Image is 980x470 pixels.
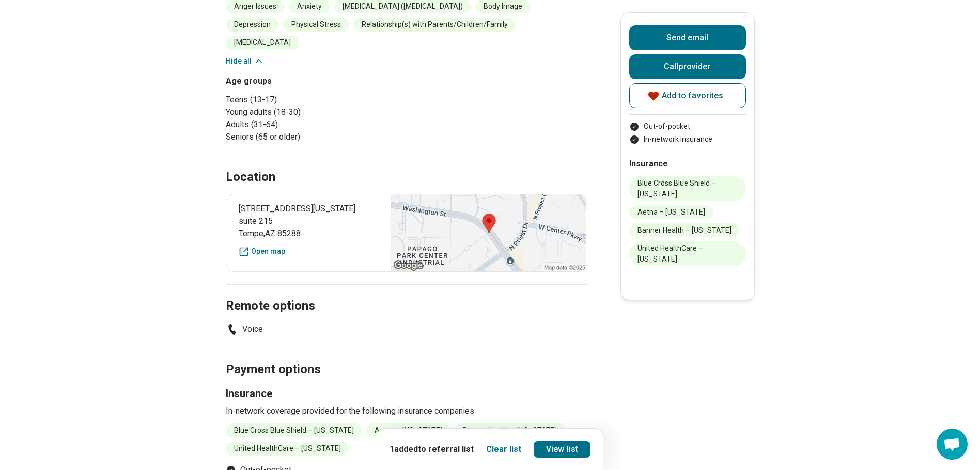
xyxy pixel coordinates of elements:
[226,386,587,401] h3: Insurance
[629,121,746,145] ul: Payment options
[226,405,587,417] p: In-network coverage provided for the following insurance companies
[418,444,474,454] span: to referral list
[629,54,746,79] button: Callprovider
[226,131,402,143] li: Seniors (65 or older)
[226,118,402,131] li: Adults (31-64)
[239,203,379,215] span: [STREET_ADDRESS][US_STATE]
[534,441,590,458] a: View list
[239,246,379,257] a: Open map
[629,83,746,108] button: Add to favorites
[226,323,263,336] li: Voice
[662,92,724,100] span: Add to favorites
[239,215,379,228] span: suite 215
[239,228,379,240] span: Tempe , AZ 85288
[226,75,402,87] h3: Age groups
[226,36,299,50] li: [MEDICAL_DATA]
[353,18,516,32] li: Relationship(s) with Parents/Children/Family
[629,158,746,170] h2: Insurance
[366,423,450,437] li: Aetna – [US_STATE]
[937,429,968,460] div: Open chat
[226,169,275,186] h2: Location
[226,336,587,378] h2: Payment options
[226,56,264,67] button: Hide all
[486,443,521,456] button: Clear list
[226,18,279,32] li: Depression
[629,223,740,237] li: Banner Health – [US_STATE]
[226,94,402,106] li: Teens (13-17)
[226,442,349,456] li: United HealthCare – [US_STATE]
[629,134,746,145] li: In-network insurance
[283,18,349,32] li: Physical Stress
[455,423,565,437] li: Banner Health – [US_STATE]
[629,121,746,132] li: Out-of-pocket
[629,205,713,219] li: Aetna – [US_STATE]
[629,241,746,266] li: United HealthCare – [US_STATE]
[226,272,587,315] h2: Remote options
[629,176,746,201] li: Blue Cross Blue Shield – [US_STATE]
[226,423,362,437] li: Blue Cross Blue Shield – [US_STATE]
[226,106,402,118] li: Young adults (18-30)
[629,25,746,50] button: Send email
[390,443,474,456] p: 1 added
